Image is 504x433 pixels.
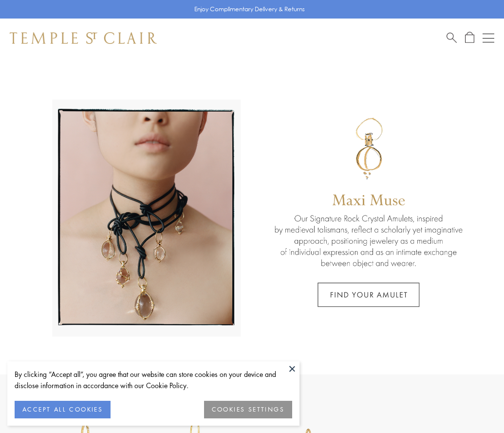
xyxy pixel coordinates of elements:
div: By clicking “Accept all”, you agree that our website can store cookies on your device and disclos... [15,369,292,391]
button: Open navigation [483,32,494,44]
a: Open Shopping Bag [465,32,474,44]
p: Enjoy Complimentary Delivery & Returns [194,4,305,14]
a: Search [447,32,457,44]
img: Temple St. Clair [10,32,157,44]
button: ACCEPT ALL COOKIES [15,401,111,418]
button: COOKIES SETTINGS [204,401,292,418]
